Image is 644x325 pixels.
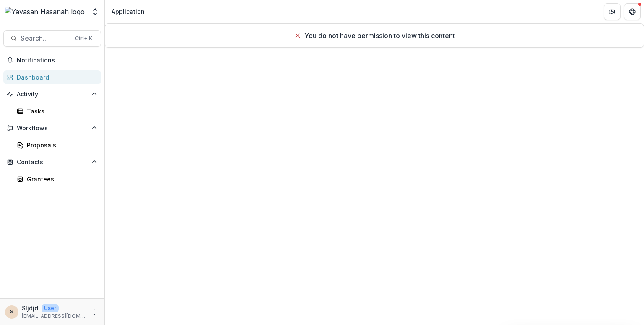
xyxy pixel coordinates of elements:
[3,54,101,67] button: Notifications
[3,155,101,169] button: Open Contacts
[89,3,101,20] button: Open entity switcher
[17,57,98,64] span: Notifications
[22,312,86,320] p: [EMAIL_ADDRESS][DOMAIN_NAME]
[17,159,88,166] span: Contacts
[17,91,88,98] span: Activity
[10,309,13,315] div: Sljdjd
[604,3,621,20] button: Partners
[22,304,38,312] p: Sljdjd
[13,104,101,118] a: Tasks
[13,138,101,152] a: Proposals
[27,175,94,183] div: Grantees
[3,30,101,47] button: Search...
[112,7,145,16] div: Application
[3,70,101,84] a: Dashboard
[108,5,148,18] nav: breadcrumb
[17,73,94,82] div: Dashboard
[89,307,99,317] button: More
[27,141,94,150] div: Proposals
[304,31,455,41] p: You do not have permission to view this content
[5,7,85,17] img: Yayasan Hasanah logo
[73,34,94,43] div: Ctrl + K
[17,125,88,132] span: Workflows
[42,304,59,312] p: User
[3,88,101,101] button: Open Activity
[13,172,101,186] a: Grantees
[3,121,101,135] button: Open Workflows
[27,107,94,116] div: Tasks
[21,34,70,42] span: Search...
[624,3,641,20] button: Get Help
